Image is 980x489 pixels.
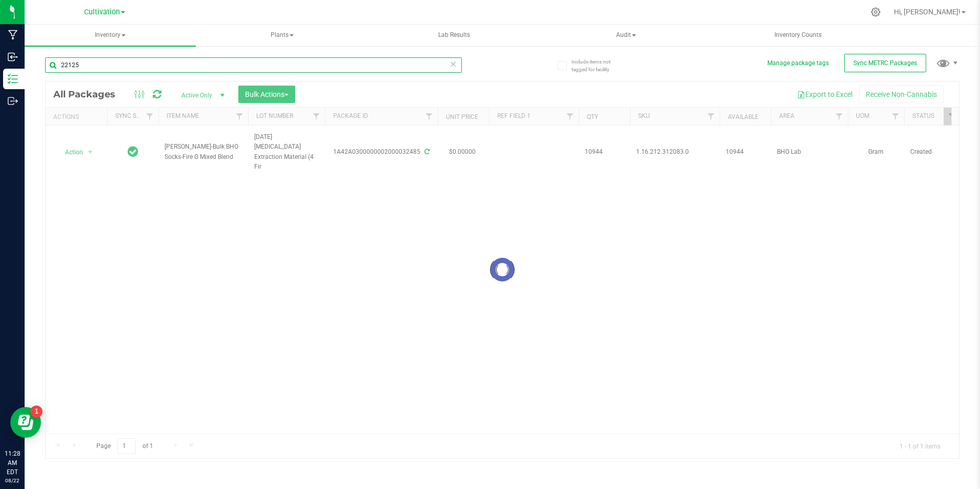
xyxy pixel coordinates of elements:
iframe: Resource center unread badge [30,405,43,418]
iframe: Resource center [10,407,41,438]
p: 11:28 AM EDT [5,449,20,477]
span: Sync METRC Packages [853,59,917,67]
a: Inventory [25,25,196,46]
span: Hi, [PERSON_NAME]! [894,8,961,16]
inline-svg: Manufacturing [8,30,18,40]
span: Lab Results [424,31,484,39]
span: Clear [450,57,457,71]
div: Manage settings [869,7,882,17]
span: Cultivation [84,8,120,16]
a: Inventory Counts [712,25,884,46]
span: Audit [541,25,711,46]
inline-svg: Inventory [8,74,18,84]
span: Inventory Counts [761,31,835,39]
button: Sync METRC Packages [844,54,926,72]
p: 08/22 [5,477,20,484]
inline-svg: Outbound [8,96,18,106]
span: Include items not tagged for facility [571,58,623,73]
a: Plants [197,25,368,46]
span: Plants [197,25,367,46]
button: Manage package tags [767,59,829,68]
a: Audit [541,25,712,46]
input: Search Package ID, Item Name, SKU, Lot or Part Number... [45,57,462,73]
a: Lab Results [369,25,540,46]
inline-svg: Inbound [8,52,18,62]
